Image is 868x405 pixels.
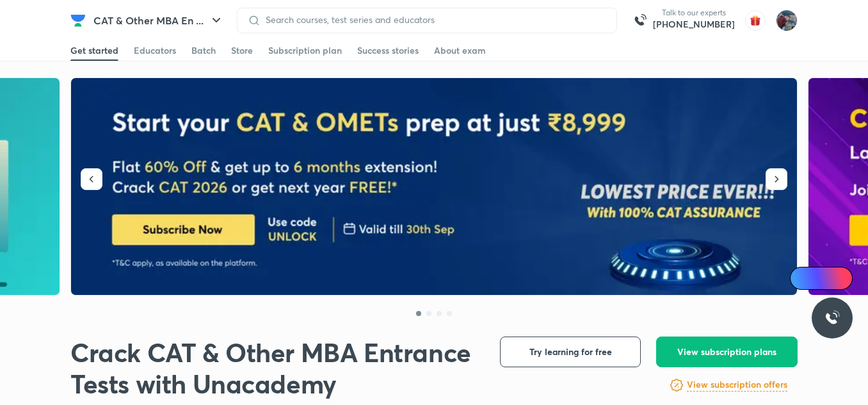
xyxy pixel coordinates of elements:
[70,337,479,399] h1: Crack CAT & Other MBA Entrance Tests with Unacademy
[687,378,787,392] h6: View subscription offers
[268,44,342,57] div: Subscription plan
[134,44,176,57] div: Educators
[70,44,118,57] div: Get started
[811,273,845,283] span: Ai Doubts
[776,10,798,31] img: Prashant saluja
[687,377,787,393] a: View subscription offers
[231,40,253,61] a: Store
[627,8,653,33] img: call-us
[745,10,766,31] img: avatar
[824,310,840,326] img: ttu
[653,18,735,31] a: [PHONE_NUMBER]
[790,267,853,290] a: Ai Doubts
[86,8,232,33] button: CAT & Other MBA En ...
[191,40,216,61] a: Batch
[529,345,612,358] span: Try learning for free
[268,40,342,61] a: Subscription plan
[231,44,253,57] div: Store
[434,40,486,61] a: About exam
[653,8,735,18] p: Talk to our experts
[134,40,176,61] a: Educators
[656,337,798,367] button: View subscription plans
[500,337,641,367] button: Try learning for free
[261,15,606,25] input: Search courses, test series and educators
[677,345,776,358] span: View subscription plans
[191,44,216,57] div: Batch
[70,13,86,28] img: Company Logo
[357,44,419,57] div: Success stories
[798,273,808,283] img: Icon
[70,40,118,61] a: Get started
[357,40,419,61] a: Success stories
[434,44,486,57] div: About exam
